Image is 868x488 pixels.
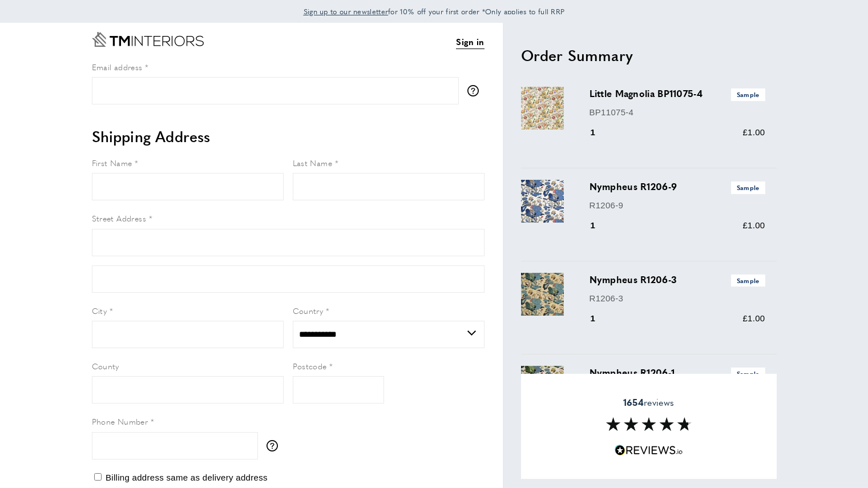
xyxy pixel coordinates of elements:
div: 1 [590,219,612,232]
span: Sample [731,275,765,287]
span: Billing address same as delivery address [106,473,268,482]
p: R1206-3 [590,292,765,305]
h3: Little Magnolia BP11075-4 [590,87,765,100]
span: £1.00 [742,127,765,137]
strong: 1654 [623,396,644,409]
a: Sign in [456,35,484,49]
h3: Nympheus R1206-1 [590,366,765,380]
div: 1 [590,312,612,325]
span: City [92,305,107,316]
p: R1206-9 [590,199,765,212]
img: Nympheus R1206-3 [521,273,564,316]
span: Sample [731,368,765,380]
button: More information [467,85,485,96]
span: Postcode [293,360,327,372]
span: Sample [731,88,765,100]
div: 1 [590,126,612,139]
img: Reviews section [606,418,692,431]
h2: Order Summary [521,45,777,66]
img: Nympheus R1206-1 [521,366,564,409]
p: BP11075-4 [590,106,765,119]
a: Go to Home page [92,32,204,47]
span: Street Address [92,212,147,224]
h2: Shipping Address [92,126,485,147]
img: Little Magnolia BP11075-4 [521,87,564,130]
span: Last Name [293,157,333,168]
a: Sign up to our newsletter [304,6,389,17]
span: County [92,360,119,372]
span: Phone Number [92,416,148,427]
input: Billing address same as delivery address [94,473,102,481]
span: £1.00 [742,220,765,230]
img: Nympheus R1206-9 [521,180,564,223]
img: Reviews.io 5 stars [615,445,683,456]
span: reviews [623,397,674,408]
span: £1.00 [742,313,765,323]
span: Country [293,305,324,316]
h3: Nympheus R1206-9 [590,180,765,193]
span: for 10% off your first order *Only applies to full RRP [304,6,565,17]
h3: Nympheus R1206-3 [590,273,765,287]
span: First Name [92,157,132,168]
button: More information [267,440,284,451]
span: Email address [92,61,143,72]
span: Sample [731,182,765,193]
span: Sign up to our newsletter [304,6,389,17]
